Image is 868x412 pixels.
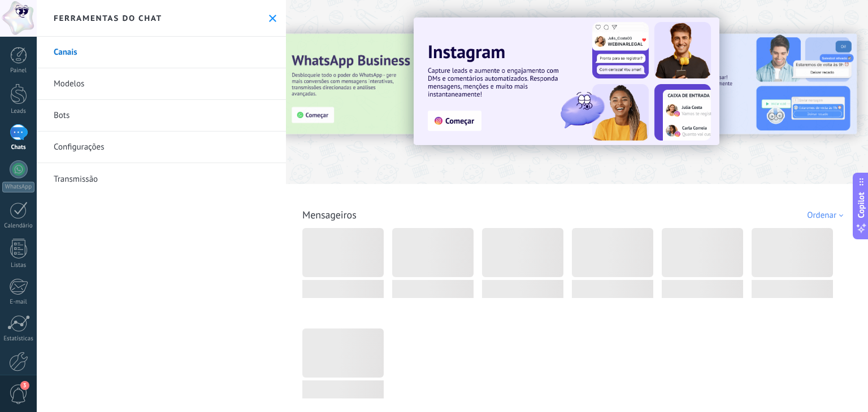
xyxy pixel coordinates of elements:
a: Modelos [37,68,286,100]
img: Slide 1 [414,17,719,145]
div: Calendário [2,222,35,230]
div: Chats [2,144,35,151]
img: Slide 3 [281,34,522,134]
div: WhatsApp [2,182,34,192]
div: Listas [2,262,35,269]
div: Ordenar [807,210,847,221]
h2: Ferramentas do chat [54,13,162,23]
a: Bots [37,100,286,132]
span: Copilot [856,192,867,218]
span: 3 [20,381,29,390]
div: Estatísticas [2,335,35,343]
img: Slide 2 [616,34,857,134]
a: Transmissão [37,163,286,195]
a: Canais [37,37,286,68]
a: Configurações [37,132,286,163]
div: E-mail [2,299,35,306]
div: Leads [2,108,35,115]
div: Painel [2,67,35,74]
